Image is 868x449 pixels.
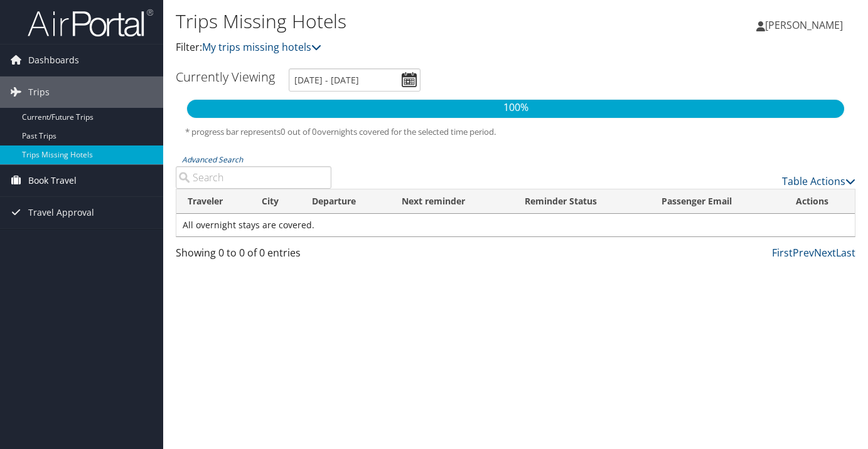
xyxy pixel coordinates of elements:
th: Actions [785,189,855,214]
h5: * progress bar represents overnights covered for the selected time period. [185,126,846,138]
a: Prev [793,246,814,260]
th: Departure: activate to sort column descending [301,189,390,214]
a: [PERSON_NAME] [756,6,855,44]
p: 100% [187,100,844,116]
span: Trips [28,77,50,108]
input: Advanced Search [176,166,331,189]
a: Next [814,246,836,260]
a: First [772,246,793,260]
input: [DATE] - [DATE] [289,68,421,92]
a: Last [836,246,855,260]
a: Table Actions [782,174,855,188]
th: Reminder Status [513,189,651,214]
span: Dashboards [28,45,79,76]
img: airportal-logo.png [28,8,153,38]
span: Book Travel [28,165,77,196]
td: All overnight stays are covered. [176,214,855,236]
a: Advanced Search [182,154,243,165]
span: Travel Approval [28,197,94,228]
span: [PERSON_NAME] [765,18,843,32]
div: Showing 0 to 0 of 0 entries [176,245,331,267]
p: Filter: [176,40,629,56]
th: Passenger Email: activate to sort column ascending [650,189,785,214]
th: City: activate to sort column ascending [250,189,301,214]
th: Traveler: activate to sort column ascending [176,189,250,214]
a: My trips missing hotels [202,40,321,54]
h1: Trips Missing Hotels [176,8,629,34]
th: Next reminder [390,189,513,214]
h3: Currently Viewing [176,68,275,85]
span: 0 out of 0 [281,126,317,137]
